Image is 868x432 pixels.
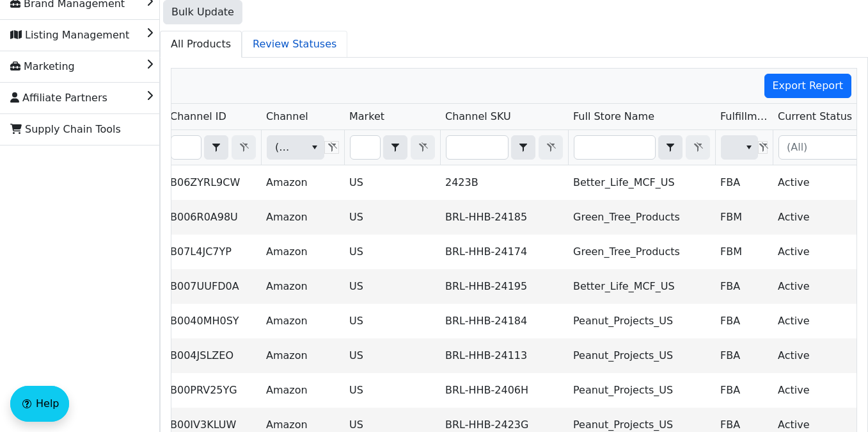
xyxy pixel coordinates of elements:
td: US [344,338,440,373]
span: Review Statuses [242,31,347,57]
td: Amazon [261,235,344,269]
td: B06ZYRL9CW [165,165,261,200]
span: Channel SKU [445,109,511,124]
td: BRL-HHB-24113 [440,338,568,373]
td: Better_Life_MCF_US [568,269,715,304]
td: BRL-HHB-24185 [440,200,568,235]
td: B0040MH0SY [165,304,261,338]
input: Filter [351,136,380,159]
td: B007UUFD0A [165,269,261,304]
td: US [344,373,440,408]
button: select [739,136,758,159]
span: Affiliate Partners [10,88,107,108]
span: Fulfillment [720,109,768,124]
td: B004JSLZEO [165,338,261,373]
button: select [512,136,535,159]
td: BRL-HHB-24195 [440,269,568,304]
td: FBA [715,269,773,304]
span: Choose Operator [383,135,407,160]
span: (All) [275,140,295,155]
input: Filter [574,136,655,159]
td: Better_Life_MCF_US [568,165,715,200]
button: Help floatingactionbutton [10,386,69,422]
input: Filter [446,136,508,159]
span: Full Store Name [573,109,654,124]
td: US [344,165,440,200]
span: Help [36,396,59,411]
input: Filter [171,136,201,159]
td: FBA [715,338,773,373]
td: Green_Tree_Products [568,200,715,235]
td: FBM [715,235,773,269]
td: US [344,304,440,338]
td: 2423B [440,165,568,200]
td: Amazon [261,304,344,338]
th: Filter [715,130,773,165]
span: All Products [161,31,241,57]
th: Filter [440,130,568,165]
span: Channel ID [170,109,226,124]
th: Filter [165,130,261,165]
th: Filter [568,130,715,165]
span: Marketing [10,56,75,77]
span: Market [349,109,384,124]
td: FBA [715,165,773,200]
td: Peanut_Projects_US [568,373,715,408]
td: Amazon [261,338,344,373]
th: Filter [344,130,440,165]
th: Filter [261,130,344,165]
td: Amazon [261,269,344,304]
button: Export Report [764,74,852,98]
span: Current Status [778,109,852,124]
input: (All) [779,136,863,159]
td: US [344,235,440,269]
span: Choose Operator [658,135,683,160]
button: select [205,136,228,159]
td: B07L4JC7YP [165,235,261,269]
td: B006R0A98U [165,200,261,235]
td: BRL-HHB-24184 [440,304,568,338]
td: US [344,269,440,304]
button: select [384,136,407,159]
td: BRL-HHB-2406H [440,373,568,408]
td: Peanut_Projects_US [568,338,715,373]
span: Supply Chain Tools [10,119,121,140]
td: Amazon [261,200,344,235]
td: FBM [715,200,773,235]
button: select [659,136,682,159]
td: FBA [715,373,773,408]
span: Listing Management [10,25,129,46]
button: select [305,136,324,159]
td: Amazon [261,165,344,200]
span: Channel [266,109,308,124]
td: FBA [715,304,773,338]
span: Export Report [773,78,844,94]
span: Bulk Update [171,4,234,20]
td: Green_Tree_Products [568,235,715,269]
span: Choose Operator [511,135,535,160]
td: B00PRV25YG [165,373,261,408]
td: BRL-HHB-24174 [440,235,568,269]
span: Choose Operator [204,135,228,160]
td: Peanut_Projects_US [568,304,715,338]
td: US [344,200,440,235]
td: Amazon [261,373,344,408]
